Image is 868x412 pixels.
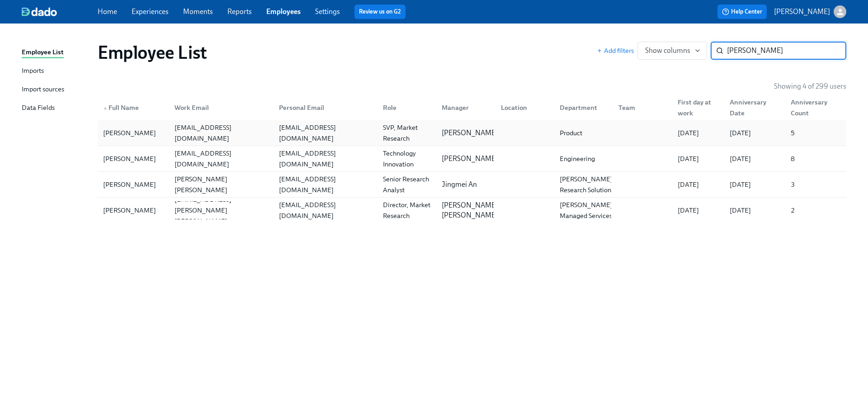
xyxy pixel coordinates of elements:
div: Role [376,99,434,117]
div: Anniversary Date [726,97,783,118]
button: Show columns [637,42,707,60]
a: Import sources [22,84,90,95]
div: Data Fields [22,103,55,114]
div: 8 [787,153,844,164]
div: Work Email [167,99,271,117]
div: [PERSON_NAME], Research Solutions [556,174,618,195]
a: Home [98,7,117,16]
div: Director, Market Research [379,199,434,221]
div: Import sources [22,84,64,95]
div: Product [556,128,611,138]
a: Settings [315,7,340,16]
div: [PERSON_NAME] [99,179,167,190]
a: Reports [227,7,252,16]
div: SVP, Market Research [379,122,434,144]
div: [DATE] [726,205,783,216]
a: [PERSON_NAME][PERSON_NAME][EMAIL_ADDRESS][PERSON_NAME][PERSON_NAME][DOMAIN_NAME][EMAIL_ADDRESS][D... [98,198,846,223]
div: Imports [22,66,44,77]
button: Help Center [717,5,767,19]
div: [EMAIL_ADDRESS][PERSON_NAME][PERSON_NAME][DOMAIN_NAME] [171,163,271,206]
div: [EMAIL_ADDRESS][DOMAIN_NAME] [171,148,271,170]
div: Work Email [171,102,271,113]
a: [PERSON_NAME][EMAIL_ADDRESS][DOMAIN_NAME][EMAIL_ADDRESS][DOMAIN_NAME]Chief Technology Innovation ... [98,146,846,172]
div: ▲Full Name [99,99,167,117]
div: Anniversary Count [783,99,844,117]
p: [PERSON_NAME] [442,154,498,164]
button: Review us on G2 [354,5,406,19]
div: [EMAIL_ADDRESS][DOMAIN_NAME] [275,122,376,144]
div: Chief Technology Innovation Officer [379,137,434,180]
div: [PERSON_NAME], Managed Services [556,199,618,221]
p: Showing 4 of 299 users [774,81,846,91]
a: Imports [22,66,90,77]
span: Help Center [722,7,762,16]
div: [PERSON_NAME][EMAIL_ADDRESS][PERSON_NAME][PERSON_NAME][DOMAIN_NAME] [171,183,271,237]
div: Role [379,102,434,113]
div: Location [494,99,552,117]
input: Search by name [727,42,846,60]
div: Full Name [99,102,167,113]
div: Location [497,102,552,113]
div: [PERSON_NAME][EMAIL_ADDRESS][DOMAIN_NAME][EMAIL_ADDRESS][DOMAIN_NAME]Chief Technology Innovation ... [98,146,846,171]
div: [EMAIL_ADDRESS][DOMAIN_NAME] [275,199,376,221]
div: [DATE] [726,179,783,190]
p: [PERSON_NAME] [774,7,830,17]
a: Employee List [22,47,90,58]
div: [PERSON_NAME] [99,153,167,164]
div: Anniversary Date [722,99,783,117]
div: [PERSON_NAME] [99,128,167,138]
img: dado [22,7,57,16]
a: Review us on G2 [359,7,401,16]
div: 2 [787,205,844,216]
a: [PERSON_NAME][EMAIL_ADDRESS][DOMAIN_NAME][EMAIL_ADDRESS][DOMAIN_NAME]SVP, Market Research[PERSON_... [98,120,846,146]
div: [DATE] [726,153,783,164]
div: Engineering [556,153,611,164]
h1: Employee List [98,42,207,63]
button: Add filters [597,46,634,55]
div: [PERSON_NAME] [99,205,167,216]
span: Show columns [645,46,699,55]
p: [PERSON_NAME] [PERSON_NAME] [442,200,498,220]
div: [EMAIL_ADDRESS][DOMAIN_NAME] [275,148,376,170]
div: Department [556,102,611,113]
a: Data Fields [22,103,90,114]
div: [EMAIL_ADDRESS][DOMAIN_NAME] [171,122,271,144]
a: dado [22,7,98,16]
div: Personal Email [275,102,376,113]
div: 5 [787,128,844,138]
div: [DATE] [726,128,783,138]
div: Senior Research Analyst [379,174,434,195]
div: Personal Email [272,99,376,117]
a: [PERSON_NAME][EMAIL_ADDRESS][PERSON_NAME][PERSON_NAME][DOMAIN_NAME][EMAIL_ADDRESS][DOMAIN_NAME]Se... [98,172,846,198]
div: [PERSON_NAME][EMAIL_ADDRESS][PERSON_NAME][PERSON_NAME][DOMAIN_NAME][EMAIL_ADDRESS][DOMAIN_NAME]Se... [98,172,846,197]
div: First day at work [674,97,722,118]
span: ▲ [103,106,108,110]
div: Manager [434,99,493,117]
p: Jingmei An [442,180,490,189]
a: Experiences [132,7,169,16]
div: Team [611,99,670,117]
div: [DATE] [674,128,722,138]
a: Moments [183,7,213,16]
div: Department [552,99,611,117]
button: [PERSON_NAME] [774,5,846,18]
div: Employee List [22,47,64,58]
p: [PERSON_NAME] [442,128,498,138]
div: First day at work [670,99,722,117]
div: 3 [787,179,844,190]
div: Anniversary Count [787,97,844,118]
a: Employees [266,7,301,16]
div: [DATE] [674,205,722,216]
div: Manager [438,102,493,113]
div: [DATE] [674,179,722,190]
div: [DATE] [674,153,722,164]
div: [EMAIL_ADDRESS][DOMAIN_NAME] [275,174,376,195]
div: Team [615,102,670,113]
